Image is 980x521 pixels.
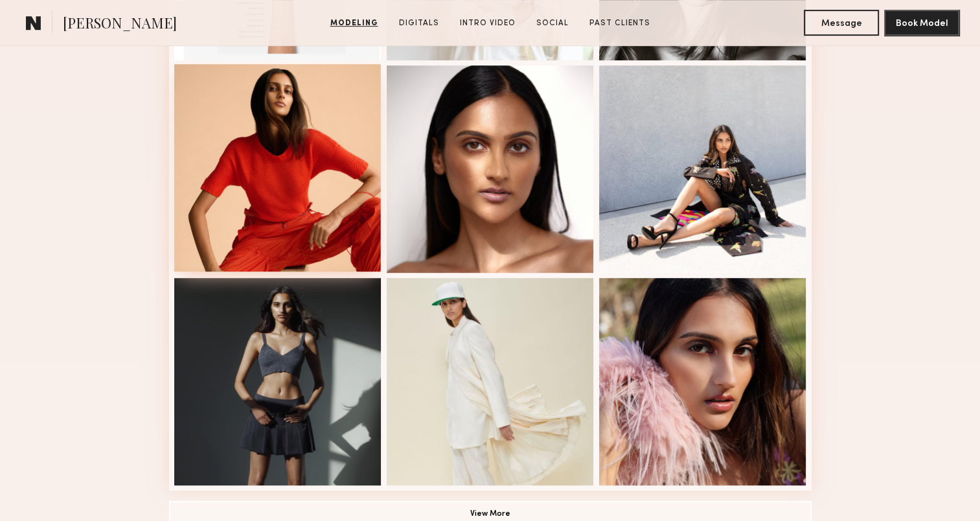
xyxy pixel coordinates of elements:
a: Modeling [325,17,383,29]
span: [PERSON_NAME] [63,13,177,36]
button: Book Model [884,10,959,36]
a: Social [531,17,574,29]
a: Intro Video [455,17,521,29]
a: Book Model [884,17,959,28]
a: Digitals [394,17,444,29]
button: Message [804,10,879,36]
a: Past Clients [584,17,655,29]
